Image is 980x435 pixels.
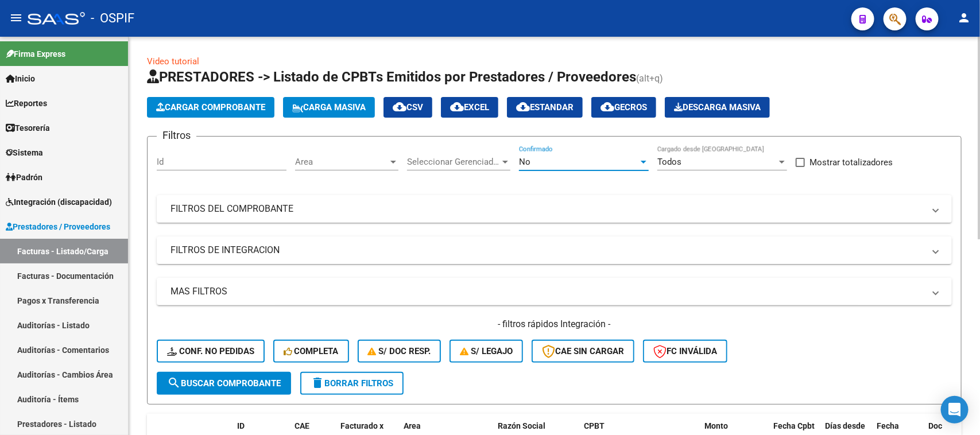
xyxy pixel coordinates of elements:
span: Fecha Cpbt [773,421,815,430]
span: Firma Express [6,48,65,60]
button: Borrar Filtros [300,372,404,395]
span: FC Inválida [653,346,717,356]
button: Cargar Comprobante [147,97,274,118]
span: Mostrar totalizadores [809,156,893,169]
button: Buscar Comprobante [157,372,291,395]
span: Padrón [6,171,42,184]
a: Video tutorial [147,56,199,67]
span: Completa [284,346,339,356]
span: Reportes [6,97,47,110]
span: S/ Doc Resp. [368,346,431,356]
mat-icon: cloud_download [601,100,614,114]
div: Open Intercom Messenger [941,396,969,424]
span: Borrar Filtros [311,378,393,389]
span: CAE [295,421,309,430]
button: Conf. no pedidas [157,340,265,363]
span: CAE SIN CARGAR [542,346,624,356]
mat-icon: cloud_download [393,100,406,114]
span: Razón Social [498,421,545,430]
button: Descarga Masiva [665,97,770,118]
button: S/ legajo [450,340,523,363]
span: Inicio [6,72,35,85]
span: PRESTADORES -> Listado de CPBTs Emitidos por Prestadores / Proveedores [147,69,636,85]
mat-expansion-panel-header: FILTROS DE INTEGRACION [157,236,952,264]
button: Carga Masiva [283,97,375,118]
span: Seleccionar Gerenciador [407,157,500,167]
span: Todos [657,157,681,167]
mat-panel-title: FILTROS DEL COMPROBANTE [171,203,924,215]
button: Estandar [507,97,583,118]
span: - OSPIF [91,6,134,31]
button: CAE SIN CARGAR [532,340,634,363]
span: S/ legajo [460,346,513,356]
button: EXCEL [441,97,498,118]
span: No [519,157,530,167]
mat-expansion-panel-header: FILTROS DEL COMPROBANTE [157,195,952,223]
mat-icon: delete [311,376,324,390]
span: Prestadores / Proveedores [6,220,110,233]
span: Descarga Masiva [674,102,761,112]
span: Monto [704,421,728,430]
span: (alt+q) [636,73,663,84]
span: ID [237,421,245,430]
mat-icon: person [957,11,971,25]
mat-expansion-panel-header: MAS FILTROS [157,278,952,305]
h3: Filtros [157,127,196,143]
span: Conf. no pedidas [167,346,254,356]
mat-icon: search [167,376,181,390]
button: FC Inválida [643,340,727,363]
span: Buscar Comprobante [167,378,281,389]
span: EXCEL [450,102,489,112]
span: Carga Masiva [292,102,366,112]
span: CSV [393,102,423,112]
mat-panel-title: MAS FILTROS [171,285,924,298]
button: Completa [273,340,349,363]
span: Area [295,157,388,167]
app-download-masive: Descarga masiva de comprobantes (adjuntos) [665,97,770,118]
mat-icon: cloud_download [450,100,464,114]
button: S/ Doc Resp. [358,340,441,363]
span: Area [404,421,421,430]
span: Sistema [6,146,43,159]
span: Integración (discapacidad) [6,196,112,208]
button: CSV [384,97,432,118]
span: Gecros [601,102,647,112]
span: CPBT [584,421,605,430]
button: Gecros [591,97,656,118]
mat-panel-title: FILTROS DE INTEGRACION [171,244,924,257]
span: Tesorería [6,122,50,134]
span: Cargar Comprobante [156,102,265,112]
h4: - filtros rápidos Integración - [157,318,952,331]
mat-icon: cloud_download [516,100,530,114]
span: Estandar [516,102,574,112]
mat-icon: menu [9,11,23,25]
